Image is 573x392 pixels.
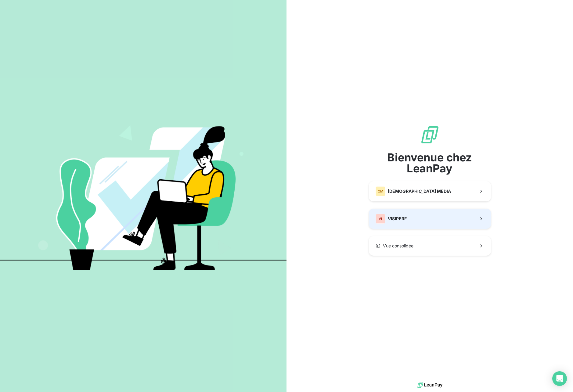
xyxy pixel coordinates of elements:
[369,152,491,174] span: Bienvenue chez LeanPay
[417,380,442,390] img: logo
[376,214,385,224] div: VI
[420,125,440,145] img: logo sigle
[383,243,413,249] span: Vue consolidée
[388,188,451,194] span: [DEMOGRAPHIC_DATA] MEDIA
[552,371,567,386] div: Open Intercom Messenger
[376,186,385,196] div: OM
[388,216,407,222] span: VISIPERF
[369,181,491,201] button: OM[DEMOGRAPHIC_DATA] MEDIA
[369,236,491,256] button: Vue consolidée
[369,209,491,229] button: VIVISIPERF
